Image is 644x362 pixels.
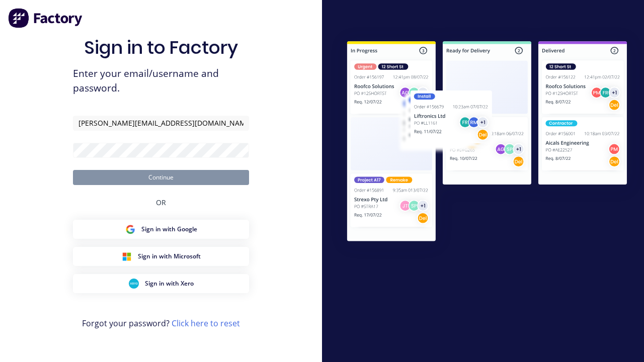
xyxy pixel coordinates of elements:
span: Sign in with Google [141,225,197,234]
span: Enter your email/username and password. [73,66,249,96]
span: Forgot your password? [82,317,240,329]
span: Sign in with Xero [145,279,194,288]
button: Xero Sign inSign in with Xero [73,274,249,293]
button: Microsoft Sign inSign in with Microsoft [73,247,249,266]
h1: Sign in to Factory [84,37,238,58]
button: Continue [73,170,249,185]
button: Google Sign inSign in with Google [73,220,249,239]
img: Sign in [330,26,644,259]
a: Click here to reset [172,318,240,329]
img: Factory [8,8,84,28]
div: OR [156,185,166,220]
img: Xero Sign in [129,279,139,289]
img: Microsoft Sign in [122,251,132,261]
input: Email/Username [73,116,249,131]
span: Sign in with Microsoft [138,252,201,261]
img: Google Sign in [125,224,135,234]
